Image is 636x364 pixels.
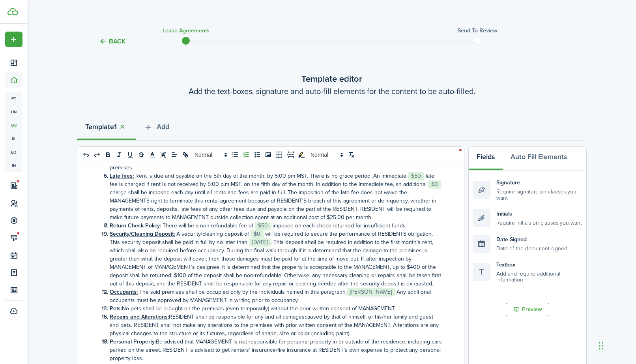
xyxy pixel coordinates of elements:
button: redo: redo [92,150,103,159]
strong: Template [85,122,114,132]
button: Close tab [117,122,128,131]
button: Auto Fill Elements [503,147,575,171]
u: Late fees: [110,172,134,180]
u: Personal Property: [110,338,156,346]
h3: Lease Agreements [163,26,210,35]
a: pt [5,92,22,105]
button: Preview [506,303,549,316]
u: Repairs and Alterations: [110,313,169,321]
h3: Send to review [458,26,498,35]
u: Return Check Policy: [110,221,161,230]
button: Open menu [5,32,22,47]
u: Pets: [110,304,122,313]
span: $0 [251,230,264,238]
strong: 1 [114,122,117,132]
span: $50 [408,172,424,180]
button: image [263,150,274,159]
button: strike [136,150,147,159]
li: Rent is due and payable on the 5th day of the month, by 5:00 pm MST. There is no grace period. An... [101,172,442,221]
li: Be advised that MANAGEMENT is not responsible for personal property in or outside of the residenc... [101,338,442,362]
button: italic [114,150,125,159]
u: Security/Cleaning Deposit: [110,230,175,238]
li: No pets shall be brought on the premises (even temporarily) without the prior written consent of ... [101,304,442,313]
iframe: Chat Widget [597,326,636,364]
div: Drag [599,334,604,358]
button: list: ordered [241,150,252,159]
button: bold [103,150,114,159]
button: toggleMarkYellow: markYellow [296,150,307,159]
wizard-step-header-description: Add the text-boxes, signature and auto-fill elements for the content to be auto-filled. [77,85,586,97]
wizard-step-header-title: Template editor [77,72,586,85]
button: undo: undo [80,150,92,159]
span: [PERSON_NAME] [347,288,395,296]
button: Fields [469,147,503,171]
a: un [5,105,22,118]
img: TenantCloud [7,8,18,15]
a: eq [5,145,22,159]
u: Occupants: [110,288,138,296]
button: table-better [274,150,285,159]
button: clean [346,150,357,159]
span: [DATE] [249,238,271,246]
button: list: bullet [230,150,241,159]
button: pageBreak [285,150,296,159]
span: $0 [428,180,441,188]
span: Add [157,122,169,132]
button: underline [125,150,136,159]
button: Back [99,37,125,45]
button: Add [136,117,177,141]
button: list: check [252,150,263,159]
li: The said premises shall be occupied only by the individuals named in this paragraph.﻿﻿﻿﻿﻿﻿﻿ ﻿﻿﻿﻿﻿... [101,288,442,304]
li: A security/cleaning deposit of ﻿﻿﻿﻿﻿﻿ ﻿﻿﻿﻿﻿﻿ will be required to secure the performance of RESIDE... [101,230,442,288]
li: There will be a non-refundable fee of ﻿﻿﻿﻿﻿﻿﻿ ﻿﻿﻿﻿﻿﻿﻿ imposed on each check returned for insuffic... [101,221,442,230]
li: RESIDENT shall be responsible for any and all damagescaused by that of himself, or his/her family... [101,313,442,338]
a: in [5,159,22,172]
a: kl [5,132,22,145]
a: oc [5,118,22,132]
span: $50 [255,222,271,230]
button: link [180,150,191,159]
